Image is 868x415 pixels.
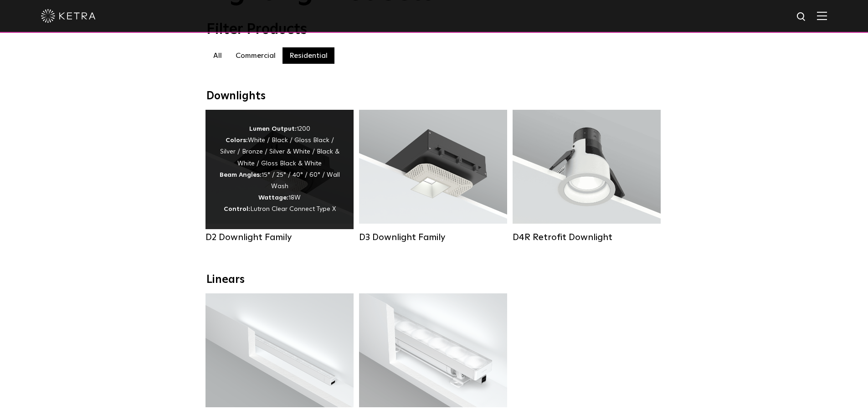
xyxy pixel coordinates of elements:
[206,273,662,287] div: Linears
[206,47,229,64] label: All
[249,126,297,132] strong: Lumen Output:
[359,232,507,243] div: D3 Downlight Family
[205,232,354,243] div: D2 Downlight Family
[219,123,340,215] div: 1200 White / Black / Gloss Black / Silver / Bronze / Silver & White / Black & White / Gloss Black...
[359,110,507,243] a: D3 Downlight Family Lumen Output:700 / 900 / 1100Colors:White / Black / Silver / Bronze / Paintab...
[282,47,334,64] label: Residential
[513,232,661,243] div: D4R Retrofit Downlight
[206,90,662,103] div: Downlights
[513,110,661,243] a: D4R Retrofit Downlight Lumen Output:800Colors:White / BlackBeam Angles:15° / 25° / 40° / 60°Watta...
[796,11,807,23] img: search icon
[220,172,262,178] strong: Beam Angles:
[229,47,282,64] label: Commercial
[226,137,248,143] strong: Colors:
[258,195,288,201] strong: Wattage:
[224,206,250,212] strong: Control:
[41,9,96,23] img: ketra-logo-2019-white
[205,110,354,243] a: D2 Downlight Family Lumen Output:1200Colors:White / Black / Gloss Black / Silver / Bronze / Silve...
[250,206,336,212] span: Lutron Clear Connect Type X
[817,11,827,20] img: Hamburger%20Nav.svg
